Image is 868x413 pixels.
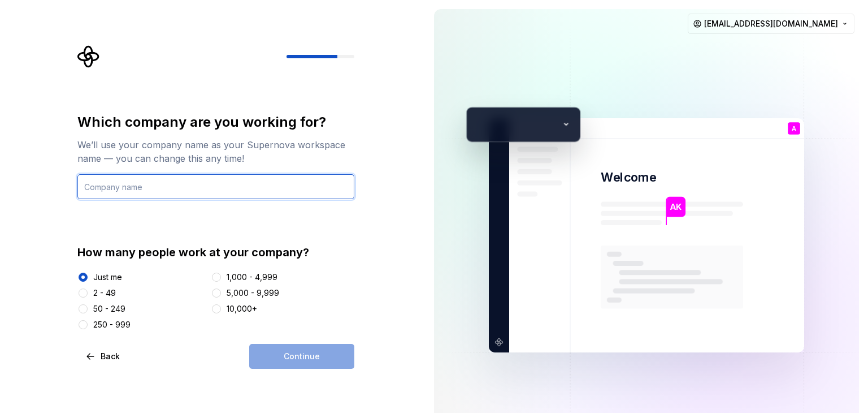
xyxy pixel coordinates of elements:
div: 1,000 - 4,999 [227,272,277,283]
p: AK [670,201,682,213]
div: 10,000+ [227,303,257,315]
div: We’ll use your company name as your Supernova workspace name — you can change this any time! [77,138,354,165]
p: A [792,126,796,132]
div: 50 - 249 [93,303,125,315]
div: How many people work at your company? [77,244,354,260]
div: 2 - 49 [93,287,116,299]
span: [EMAIL_ADDRESS][DOMAIN_NAME] [704,18,838,29]
p: Welcome [601,169,656,186]
div: Just me [93,272,122,283]
div: 250 - 999 [93,319,131,330]
div: 5,000 - 9,999 [227,287,279,299]
span: Back [101,351,120,362]
input: Company name [77,174,354,199]
button: [EMAIL_ADDRESS][DOMAIN_NAME] [688,14,854,34]
div: Which company are you working for? [77,113,354,131]
svg: Supernova Logo [77,45,100,68]
button: Back [77,344,129,369]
